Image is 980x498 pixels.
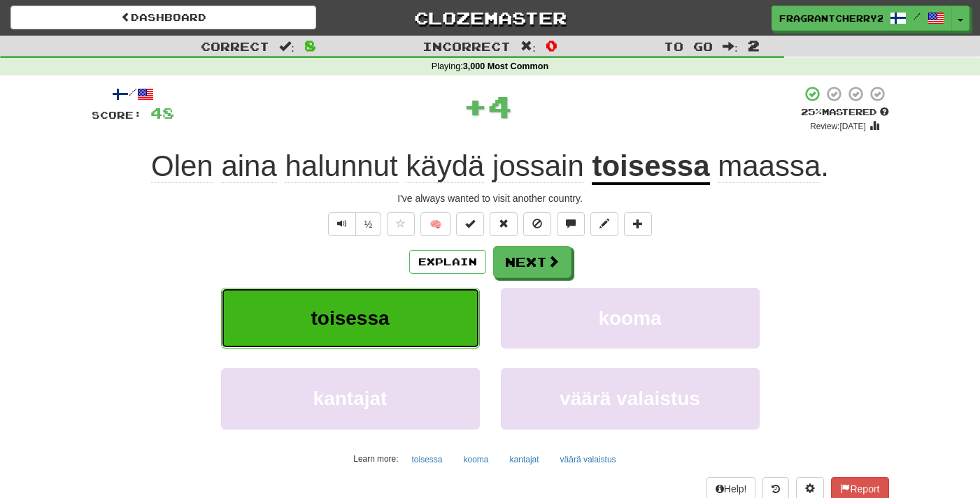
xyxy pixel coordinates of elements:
button: Next [493,246,571,278]
span: 48 [150,104,174,122]
span: : [279,41,294,52]
u: toisessa [592,149,709,185]
button: toisessa [221,288,480,349]
span: kantajat [313,388,388,409]
span: Score: [92,109,142,121]
span: käydä [406,149,484,183]
button: kantajat [221,368,480,429]
span: . [710,149,829,183]
button: ½ [355,212,382,236]
span: To go [664,39,713,53]
button: väärä valaistus [501,368,760,429]
button: Favorite sentence (alt+f) [387,212,415,236]
span: Olen [151,149,213,183]
button: 🧠 [420,212,450,236]
button: kantajat [502,449,547,470]
small: Review: [DATE] [810,122,866,131]
span: maassa [718,149,821,183]
button: toisessa [404,449,450,470]
span: halunnut [285,149,397,183]
button: Explain [409,250,486,274]
span: 2 [748,37,760,54]
div: I've always wanted to visit another country. [92,191,889,205]
button: Reset to 0% Mastered (alt+r) [490,212,518,236]
span: : [723,41,738,52]
span: väärä valaistus [560,388,700,409]
button: Discuss sentence (alt+u) [557,212,585,236]
span: FragrantCherry2875 [779,12,883,24]
span: toisessa [311,307,389,329]
span: Incorrect [422,39,511,53]
span: aina [221,149,276,183]
button: Play sentence audio (ctl+space) [328,212,356,236]
span: 0 [546,37,558,54]
button: kooma [501,288,760,349]
span: Correct [201,39,269,53]
div: Mastered [801,106,889,119]
a: Clozemaster [337,6,643,30]
span: 8 [304,37,316,54]
small: Learn more: [353,454,398,464]
span: 25 % [801,106,822,117]
button: kooma [456,449,497,470]
span: jossain [492,149,584,183]
button: väärä valaistus [553,449,624,470]
button: Add to collection (alt+a) [624,212,652,236]
div: Text-to-speech controls [325,212,382,236]
button: Edit sentence (alt+d) [590,212,618,236]
span: / [914,11,921,21]
a: Dashboard [10,6,316,29]
button: Ignore sentence (alt+i) [523,212,551,236]
span: + [463,85,488,127]
span: 4 [488,89,512,124]
strong: 3,000 Most Common [463,61,548,71]
button: Set this sentence to 100% Mastered (alt+m) [456,212,484,236]
div: / [92,85,174,103]
span: kooma [598,307,661,329]
span: : [520,41,536,52]
a: FragrantCherry2875 / [772,6,952,31]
